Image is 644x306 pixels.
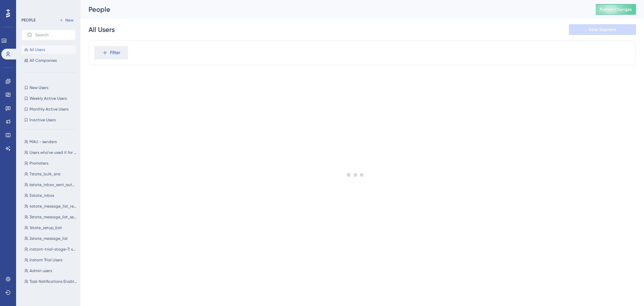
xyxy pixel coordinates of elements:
button: 2state_message_list [21,234,80,243]
span: Users who've used it for more than a month-13 [30,150,77,155]
button: MAU - senders [21,138,80,146]
button: instant-trial-stage-7: sent-bulk-sms [21,245,80,253]
button: Admin users [21,267,80,275]
span: Save Segment [589,27,616,32]
span: All Users [30,47,45,52]
button: 5state_inbox [21,191,80,200]
span: Monthly Active Users [30,106,68,112]
span: Weekly Active Users [30,96,67,101]
div: People [89,5,579,14]
button: 1state_setup_bot [21,224,80,232]
button: All Users [21,46,76,54]
button: Users who've used it for more than a month-13 [21,148,80,157]
span: Instant Trial Users [30,257,62,263]
button: All Companies [21,56,76,64]
span: 2state_message_list [30,236,68,241]
span: instant-trial-stage-7: sent-bulk-sms [30,247,77,252]
button: 4state_message_list_received_inbound [21,202,80,210]
span: Promoters [30,161,48,166]
span: 3state_message_list_sent_outbound [30,214,77,220]
input: Search [35,33,70,37]
button: Task Notifications Enabled [21,277,80,286]
span: 6state_inbox_sent_outbound [30,182,77,187]
span: New [65,17,73,23]
span: 5state_inbox [30,193,54,198]
span: 4state_message_list_received_inbound [30,204,77,209]
span: Admin users [30,268,52,273]
button: New Users [21,84,76,92]
span: All Companies [30,58,57,63]
span: New Users [30,85,48,90]
div: PEOPLE [21,17,36,23]
span: Inactive Users [30,117,56,123]
span: Publish Changes [600,7,632,12]
button: Save Segment [569,24,636,35]
span: 1state_setup_bot [30,225,62,230]
span: 7state_bulk_sms [30,171,60,177]
span: MAU - senders [30,139,57,144]
button: New [57,16,76,24]
button: 7state_bulk_sms [21,170,80,178]
button: 3state_message_list_sent_outbound [21,213,80,221]
button: 6state_inbox_sent_outbound [21,181,80,189]
button: Publish Changes [596,4,636,15]
button: Promoters [21,159,80,167]
button: Inactive Users [21,116,76,124]
button: Weekly Active Users [21,94,76,102]
button: Monthly Active Users [21,105,76,113]
div: All Users [89,25,115,34]
span: Task Notifications Enabled [30,279,77,284]
button: Instant Trial Users [21,256,80,264]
